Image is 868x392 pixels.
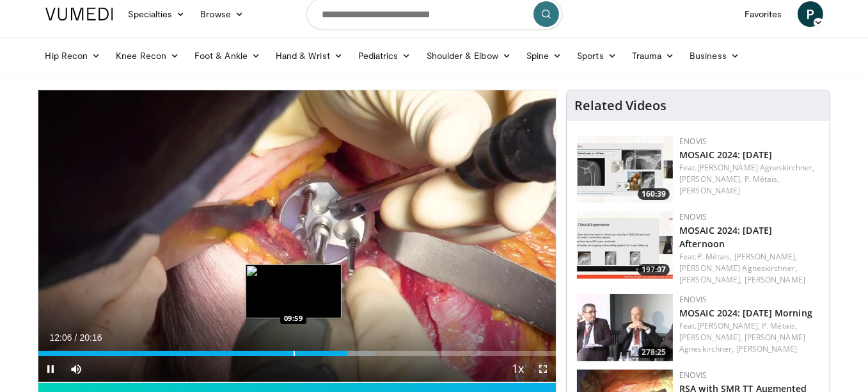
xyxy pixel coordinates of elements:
video-js: Video Player [38,90,556,383]
span: 20:16 [79,332,102,343]
button: Mute [64,356,90,382]
a: Specialties [121,1,193,27]
a: Trauma [624,43,683,69]
a: Sports [569,43,624,69]
img: ab2533bc-3f62-42da-b4f5-abec086ce4de.150x105_q85_crop-smart_upscale.jpg [577,211,673,279]
a: 197:07 [577,211,673,279]
a: [PERSON_NAME], [679,332,742,343]
a: MOSAIC 2024: [DATE] Morning [679,307,812,319]
img: 5461eadd-f547-40e8-b3ef-9b1f03cde6d9.150x105_q85_crop-smart_upscale.jpg [577,294,673,361]
a: [PERSON_NAME] Agneskirchner, [697,162,815,173]
div: Feat. [679,251,819,286]
a: P. Métais, [745,174,780,184]
a: MOSAIC 2024: [DATE] Afternoon [679,224,772,250]
a: Browse [193,1,251,27]
div: Feat. [679,162,819,197]
a: Enovis [679,211,707,222]
button: Playback Rate [505,356,530,382]
a: Business [682,43,747,69]
a: [PERSON_NAME], [679,174,742,184]
a: [PERSON_NAME] Agneskirchner, [679,332,805,354]
span: 278:25 [638,347,670,358]
a: P. Métais, [762,320,797,331]
a: [PERSON_NAME], [734,251,797,262]
div: Progress Bar [38,351,556,356]
a: [PERSON_NAME] [736,343,797,354]
span: / [75,332,77,343]
a: Enovis [679,294,707,305]
a: 160:39 [577,136,673,203]
a: [PERSON_NAME] [745,274,805,285]
button: Pause [38,356,64,382]
a: [PERSON_NAME] Agneskirchner, [679,263,797,274]
button: Fullscreen [530,356,556,382]
a: Foot & Ankle [187,43,268,69]
a: 278:25 [577,294,673,361]
span: 197:07 [638,264,670,275]
a: Enovis [679,136,707,147]
a: Spine [519,43,569,69]
div: Feat. [679,320,819,355]
a: Enovis [679,370,707,380]
a: P. Métais, [697,251,732,262]
img: 231f7356-6f30-4db6-9706-d4150743ceaf.150x105_q85_crop-smart_upscale.jpg [577,136,673,203]
a: Shoulder & Elbow [419,43,519,69]
img: VuMedi Logo [45,8,113,20]
h4: Related Videos [574,98,667,113]
img: image.jpeg [246,265,342,318]
a: Hand & Wrist [268,43,351,69]
a: Knee Recon [108,43,187,69]
a: [PERSON_NAME], [679,274,742,285]
a: [PERSON_NAME] [679,185,740,196]
a: Favorites [737,1,790,27]
span: 12:06 [50,332,72,343]
a: P [798,1,823,27]
a: MOSAIC 2024: [DATE] [679,149,772,161]
a: Hip Recon [38,43,109,69]
a: [PERSON_NAME], [697,320,760,331]
span: 160:39 [638,188,670,200]
a: Pediatrics [351,43,419,69]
